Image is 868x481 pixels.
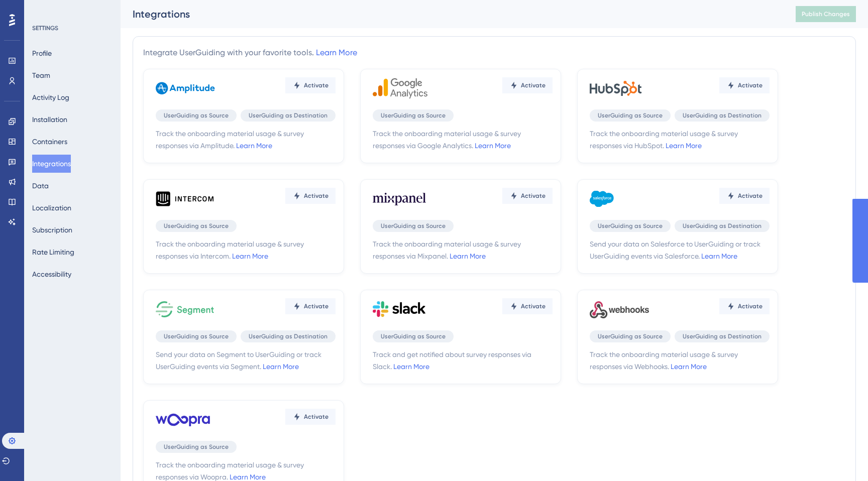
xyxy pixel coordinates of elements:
[590,348,770,373] span: Track the onboarding material usage & survey responses via Webhooks.
[164,332,229,340] span: UserGuiding as Source
[304,413,329,421] span: Activate
[373,128,553,152] span: Track the onboarding material usage & survey responses via Google Analytics.
[502,298,553,314] button: Activate
[701,252,737,260] a: Learn More
[719,298,770,314] button: Activate
[285,409,336,425] button: Activate
[32,88,69,106] button: Activity Log
[236,142,272,150] a: Learn More
[450,252,486,260] a: Learn More
[230,473,266,481] a: Learn More
[32,155,71,173] button: Integrations
[32,24,114,32] div: SETTINGS
[304,192,329,200] span: Activate
[156,128,336,152] span: Track the onboarding material usage & survey responses via Amplitude.
[521,81,546,89] span: Activate
[249,332,328,340] span: UserGuiding as Destination
[32,199,71,217] button: Localization
[32,133,67,151] button: Containers
[598,222,663,230] span: UserGuiding as Source
[373,238,553,262] span: Track the onboarding material usage & survey responses via Mixpanel.
[156,348,336,373] span: Send your data on Segment to UserGuiding or track UserGuiding events via Segment.
[285,77,336,93] button: Activate
[32,221,72,239] button: Subscription
[738,81,763,89] span: Activate
[590,238,770,262] span: Send your data on Salesforce to UserGuiding or track UserGuiding events via Salesforce.
[719,188,770,204] button: Activate
[475,142,511,150] a: Learn More
[285,188,336,204] button: Activate
[232,252,268,260] a: Learn More
[796,6,856,22] button: Publish Changes
[683,222,762,230] span: UserGuiding as Destination
[263,363,299,371] a: Learn More
[164,222,229,230] span: UserGuiding as Source
[133,7,771,21] div: Integrations
[32,265,71,283] button: Accessibility
[719,77,770,93] button: Activate
[381,111,446,119] span: UserGuiding as Source
[249,111,328,119] span: UserGuiding as Destination
[393,363,429,371] a: Learn More
[502,188,553,204] button: Activate
[521,302,546,310] span: Activate
[32,177,49,195] button: Data
[598,111,663,119] span: UserGuiding as Source
[316,48,357,57] a: Learn More
[381,222,446,230] span: UserGuiding as Source
[671,363,707,371] a: Learn More
[502,77,553,93] button: Activate
[590,128,770,152] span: Track the onboarding material usage & survey responses via HubSpot.
[164,111,229,119] span: UserGuiding as Source
[32,66,50,84] button: Team
[683,332,762,340] span: UserGuiding as Destination
[381,332,446,340] span: UserGuiding as Source
[304,302,329,310] span: Activate
[32,243,74,261] button: Rate Limiting
[802,10,850,18] span: Publish Changes
[826,441,856,471] iframe: UserGuiding AI Assistant Launcher
[32,44,52,62] button: Profile
[666,142,702,150] a: Learn More
[683,111,762,119] span: UserGuiding as Destination
[156,238,336,262] span: Track the onboarding material usage & survey responses via Intercom.
[32,110,67,129] button: Installation
[164,443,229,451] span: UserGuiding as Source
[285,298,336,314] button: Activate
[143,47,357,59] div: Integrate UserGuiding with your favorite tools.
[598,332,663,340] span: UserGuiding as Source
[521,192,546,200] span: Activate
[373,348,553,373] span: Track and get notified about survey responses via Slack.
[738,302,763,310] span: Activate
[738,192,763,200] span: Activate
[304,81,329,89] span: Activate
